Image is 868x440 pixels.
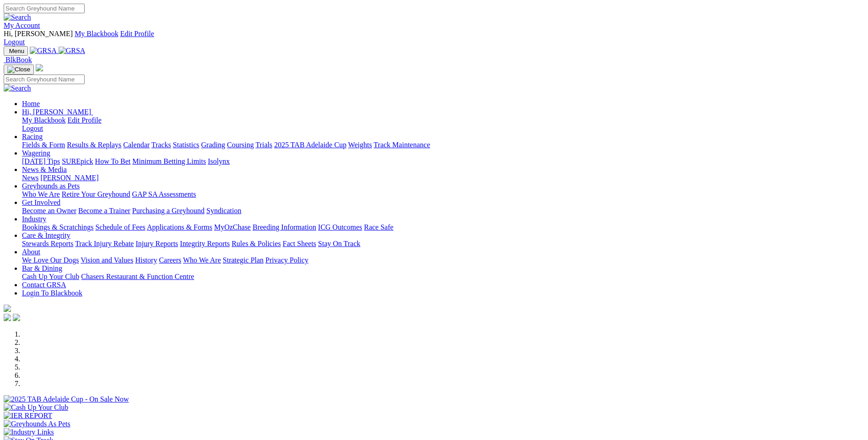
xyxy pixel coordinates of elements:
a: Stay On Track [318,240,360,247]
a: Weights [348,141,372,149]
a: [DATE] Tips [22,157,60,165]
a: Track Maintenance [374,141,430,149]
a: Racing [22,133,43,140]
input: Search [4,4,85,13]
a: Breeding Information [253,223,316,231]
a: Contact GRSA [22,281,66,289]
a: Retire Your Greyhound [62,190,130,198]
a: Strategic Plan [223,256,264,264]
div: Hi, [PERSON_NAME] [22,116,864,133]
div: Care & Integrity [22,240,864,248]
img: GRSA [30,47,57,55]
a: Wagering [22,149,50,157]
a: We Love Our Dogs [22,256,79,264]
a: About [22,248,40,256]
a: Who We Are [22,190,60,198]
span: BlkBook [5,56,32,64]
a: Integrity Reports [180,240,230,247]
a: Become a Trainer [78,207,130,215]
a: Logout [22,124,43,132]
a: Privacy Policy [265,256,308,264]
img: facebook.svg [4,314,11,321]
a: How To Bet [95,157,131,165]
a: Bar & Dining [22,264,62,272]
img: Industry Links [4,428,54,436]
a: 2025 TAB Adelaide Cup [274,141,346,149]
img: Cash Up Your Club [4,403,68,412]
img: logo-grsa-white.png [4,305,11,312]
a: Who We Are [183,256,221,264]
a: Logout [4,38,25,46]
a: Minimum Betting Limits [132,157,206,165]
a: Chasers Restaurant & Function Centre [81,273,194,280]
button: Toggle navigation [4,64,34,75]
div: About [22,256,864,264]
a: Fact Sheets [283,240,316,247]
a: Rules & Policies [232,240,281,247]
a: Applications & Forms [147,223,212,231]
a: Edit Profile [68,116,102,124]
img: twitter.svg [13,314,20,321]
a: Login To Blackbook [22,289,82,297]
img: GRSA [59,47,86,55]
img: Greyhounds As Pets [4,420,70,428]
img: Close [7,66,30,73]
div: Greyhounds as Pets [22,190,864,199]
span: Hi, [PERSON_NAME] [22,108,91,116]
img: Search [4,84,31,92]
input: Search [4,75,85,84]
a: Greyhounds as Pets [22,182,80,190]
a: Edit Profile [120,30,154,38]
div: Racing [22,141,864,149]
a: Careers [159,256,181,264]
a: SUREpick [62,157,93,165]
a: MyOzChase [214,223,251,231]
div: Wagering [22,157,864,166]
a: Tracks [151,141,171,149]
a: ICG Outcomes [318,223,362,231]
a: Results & Replays [67,141,121,149]
a: Coursing [227,141,254,149]
a: GAP SA Assessments [132,190,196,198]
img: Search [4,13,31,21]
div: My Account [4,30,864,46]
a: Statistics [173,141,199,149]
a: Grading [201,141,225,149]
a: News [22,174,38,182]
a: Calendar [123,141,150,149]
a: Schedule of Fees [95,223,145,231]
a: History [135,256,157,264]
a: BlkBook [4,56,32,64]
a: Become an Owner [22,207,76,215]
span: Hi, [PERSON_NAME] [4,30,73,38]
a: Syndication [206,207,241,215]
a: Get Involved [22,199,60,206]
a: Purchasing a Greyhound [132,207,205,215]
span: Menu [9,48,24,54]
a: [PERSON_NAME] [40,174,98,182]
a: Trials [255,141,272,149]
a: Care & Integrity [22,231,70,239]
button: Toggle navigation [4,46,28,56]
div: Bar & Dining [22,273,864,281]
img: 2025 TAB Adelaide Cup - On Sale Now [4,395,129,403]
a: Stewards Reports [22,240,73,247]
img: IER REPORT [4,412,52,420]
a: Isolynx [208,157,230,165]
div: Industry [22,223,864,231]
a: Industry [22,215,46,223]
a: Bookings & Scratchings [22,223,93,231]
a: Fields & Form [22,141,65,149]
a: Vision and Values [81,256,133,264]
a: Race Safe [364,223,393,231]
a: My Blackbook [22,116,66,124]
a: Home [22,100,40,107]
div: Get Involved [22,207,864,215]
a: My Account [4,21,40,29]
img: logo-grsa-white.png [36,64,43,71]
a: Track Injury Rebate [75,240,134,247]
a: Injury Reports [135,240,178,247]
a: My Blackbook [75,30,119,38]
a: Hi, [PERSON_NAME] [22,108,93,116]
div: News & Media [22,174,864,182]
